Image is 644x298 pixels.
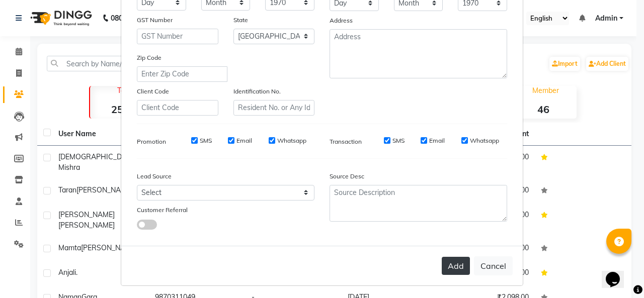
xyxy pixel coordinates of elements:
[200,136,212,145] label: SMS
[330,137,362,146] label: Transaction
[137,137,166,146] label: Promotion
[236,136,252,145] label: Email
[233,87,281,96] label: Identification No.
[330,172,364,181] label: Source Desc
[330,16,353,25] label: Address
[137,172,172,181] label: Lead Source
[233,16,248,25] label: State
[137,206,188,215] label: Customer Referral
[137,87,169,96] label: Client Code
[429,136,445,145] label: Email
[442,257,470,275] button: Add
[137,100,218,116] input: Client Code
[137,29,218,44] input: GST Number
[137,66,227,82] input: Enter Zip Code
[474,256,513,275] button: Cancel
[137,16,173,25] label: GST Number
[602,258,634,288] iframe: chat widget
[392,136,405,145] label: SMS
[233,100,315,116] input: Resident No. or Any Id
[137,53,162,62] label: Zip Code
[470,136,499,145] label: Whatsapp
[277,136,306,145] label: Whatsapp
